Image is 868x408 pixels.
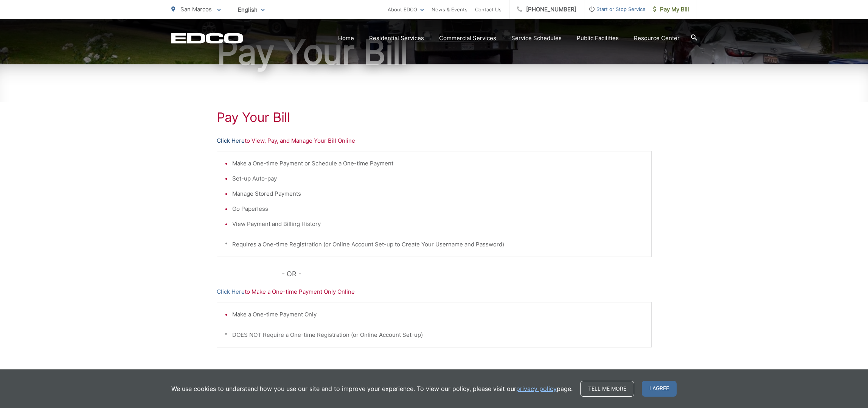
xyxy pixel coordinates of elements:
a: News & Events [432,5,467,14]
a: Residential Services [369,34,424,43]
a: Public Facilities [577,34,619,43]
p: to Make a One-time Payment Only Online [217,287,652,296]
li: Set-up Auto-pay [232,174,644,183]
li: View Payment and Billing History [232,220,644,229]
span: Pay My Bill [653,5,689,14]
span: San Marcos [180,6,212,13]
a: privacy policy [516,384,557,393]
p: * DOES NOT Require a One-time Registration (or Online Account Set-up) [225,330,644,339]
a: EDCD logo. Return to the homepage. [171,33,243,44]
h1: Pay Your Bill [217,110,652,125]
p: We use cookies to understand how you use our site and to improve your experience. To view our pol... [171,384,573,393]
a: Click Here [217,287,245,296]
p: * Requires a One-time Registration (or Online Account Set-up to Create Your Username and Password) [225,240,644,249]
a: Commercial Services [439,34,496,43]
li: Make a One-time Payment or Schedule a One-time Payment [232,159,644,168]
a: Click Here [217,136,245,145]
a: Resource Center [634,34,680,43]
li: Manage Stored Payments [232,189,644,198]
p: - OR - [282,268,652,280]
li: Go Paperless [232,204,644,213]
span: I agree [642,381,677,397]
li: Make a One-time Payment Only [232,310,644,319]
a: About EDCO [388,5,424,14]
a: Contact Us [475,5,502,14]
h1: Pay Your Bill [171,33,697,71]
a: Service Schedules [511,34,562,43]
p: to View, Pay, and Manage Your Bill Online [217,136,652,145]
a: Home [338,34,354,43]
span: English [232,3,270,16]
a: Tell me more [580,381,634,397]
